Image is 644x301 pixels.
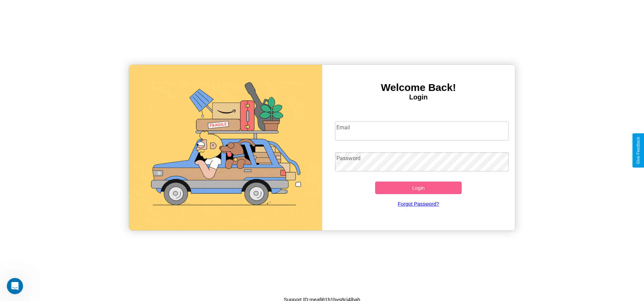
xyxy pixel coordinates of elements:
[322,82,515,93] h3: Welcome Back!
[322,93,515,101] h4: Login
[375,182,462,194] button: Login
[332,194,505,213] a: Forgot Password?
[129,65,322,230] img: gif
[636,137,641,164] div: Give Feedback
[7,278,23,294] iframe: Intercom live chat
